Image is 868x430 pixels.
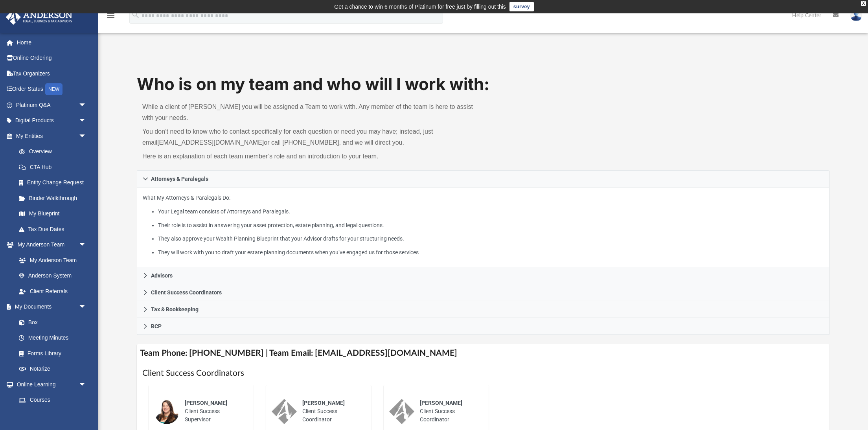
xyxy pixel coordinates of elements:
[151,323,162,329] span: BCP
[11,159,98,175] a: CTA Hub
[142,126,478,148] p: You don’t need to know who to contact specifically for each question or need you may have; instea...
[154,399,179,424] img: thumbnail
[157,139,264,146] a: [EMAIL_ADDRESS][DOMAIN_NAME]
[158,248,824,257] li: They will work with you to draft your estate planning documents when you’ve engaged us for those ...
[334,2,506,11] div: Get a chance to win 6 months of Platinum for free just by filling out this
[850,10,862,21] img: User Pic
[6,81,98,97] a: Order StatusNEW
[11,345,90,361] a: Forms Library
[79,299,94,315] span: arrow_drop_down
[297,393,366,429] div: Client Success Coordinator
[4,9,75,25] img: Anderson Advisors Platinum Portal
[151,307,199,312] span: Tax & Bookkeeping
[11,361,94,377] a: Notarize
[11,314,90,330] a: Box
[389,399,414,424] img: thumbnail
[185,400,227,406] span: [PERSON_NAME]
[6,128,98,144] a: My Entitiesarrow_drop_down
[6,35,98,50] a: Home
[6,377,94,392] a: Online Learningarrow_drop_down
[179,393,248,429] div: Client Success Supervisor
[414,393,483,429] div: Client Success Coordinator
[137,318,829,335] a: BCP
[11,283,94,299] a: Client Referrals
[106,15,116,20] a: menu
[137,73,829,96] h1: Who is on my team and who will I work with:
[11,206,94,222] a: My Blueprint
[6,237,94,253] a: My Anderson Teamarrow_drop_down
[137,301,829,318] a: Tax & Bookkeeping
[11,144,98,160] a: Overview
[420,400,462,406] span: [PERSON_NAME]
[151,290,222,295] span: Client Success Coordinators
[137,344,829,362] h4: Team Phone: [PHONE_NUMBER] | Team Email: [EMAIL_ADDRESS][DOMAIN_NAME]
[6,113,98,129] a: Digital Productsarrow_drop_down
[6,97,98,113] a: Platinum Q&Aarrow_drop_down
[142,368,824,379] h1: Client Success Coordinators
[137,170,829,187] a: Attorneys & Paralegals
[137,187,829,267] div: Attorneys & Paralegals
[79,97,94,113] span: arrow_drop_down
[6,66,98,81] a: Tax Organizers
[6,299,94,315] a: My Documentsarrow_drop_down
[142,151,478,162] p: Here is an explanation of each team member’s role and an introduction to your team.
[11,330,94,346] a: Meeting Minutes
[11,392,94,408] a: Courses
[158,221,824,230] li: Their role is to assist in answering your asset protection, estate planning, and legal questions.
[302,400,345,406] span: [PERSON_NAME]
[158,207,824,217] li: Your Legal team consists of Attorneys and Paralegals.
[137,267,829,284] a: Advisors
[151,273,173,278] span: Advisors
[158,234,824,244] li: They also approve your Wealth Planning Blueprint that your Advisor drafts for your structuring ne...
[509,2,534,11] a: survey
[45,83,63,95] div: NEW
[11,268,94,284] a: Anderson System
[151,176,208,182] span: Attorneys & Paralegals
[6,50,98,66] a: Online Ordering
[11,252,90,268] a: My Anderson Team
[79,113,94,129] span: arrow_drop_down
[142,101,478,123] p: While a client of [PERSON_NAME] you will be assigned a Team to work with. Any member of the team ...
[79,128,94,144] span: arrow_drop_down
[137,284,829,301] a: Client Success Coordinators
[861,1,866,6] div: close
[79,377,94,393] span: arrow_drop_down
[11,175,98,191] a: Entity Change Request
[272,399,297,424] img: thumbnail
[106,11,116,20] i: menu
[79,237,94,253] span: arrow_drop_down
[11,190,98,206] a: Binder Walkthrough
[11,221,98,237] a: Tax Due Dates
[131,11,140,19] i: search
[143,193,824,257] p: What My Attorneys & Paralegals Do:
